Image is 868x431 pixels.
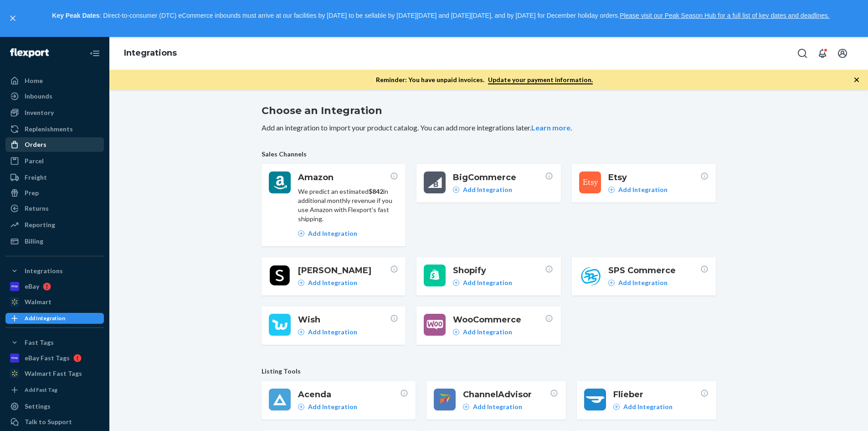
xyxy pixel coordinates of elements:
p: Add Integration [308,402,357,411]
div: eBay [25,282,39,291]
span: Acenda [298,389,400,400]
span: Sales Channels [262,150,716,159]
span: Shopify [453,265,545,276]
p: Add Integration [473,402,522,411]
div: Add Integration [25,314,65,322]
a: Add Integration [463,402,522,411]
p: Add Integration [618,185,668,194]
div: Billing [25,237,43,246]
button: Integrations [5,264,104,278]
a: Billing [5,234,104,249]
span: BigCommerce [453,171,545,183]
a: Reporting [5,218,104,232]
p: Add Integration [623,402,673,411]
h2: Choose an Integration [262,104,716,118]
a: Add Integration [453,185,512,194]
a: Inventory [5,105,104,120]
a: Add Integration [5,313,104,324]
a: eBay [5,279,104,294]
button: Learn more [531,123,570,133]
button: Open Search Box [793,44,812,62]
span: $ 842 [369,187,383,195]
p: We predict an estimated in additional monthly revenue if you use Amazon with Flexport's fast ship... [298,187,399,223]
div: Replenishments [25,125,73,134]
p: Add Integration [308,229,357,238]
span: WooCommerce [453,314,545,326]
ol: breadcrumbs [117,40,184,67]
span: Flieber [613,389,700,400]
a: Add Integration [298,402,357,411]
span: ChannelAdvisor [463,389,550,400]
p: Add Integration [308,327,357,337]
div: Talk to Support [25,417,72,426]
p: Add Integration [463,278,512,287]
a: Add Integration [608,185,668,194]
div: Settings [25,402,51,411]
div: eBay Fast Tags [25,353,70,363]
div: Returns [25,204,49,213]
span: [PERSON_NAME] [298,265,390,276]
a: eBay Fast Tags [5,351,104,365]
p: Add Integration [308,278,357,287]
span: SPS Commerce [608,265,700,276]
button: Open account menu [833,44,852,62]
div: Parcel [25,156,44,166]
p: Add an integration to import your product catalog. You can add more integrations later. . [262,123,716,133]
strong: Key Peak Dates [52,12,99,19]
span: Support [18,6,51,15]
div: Add Fast Tag [25,386,57,394]
div: Home [25,76,43,85]
button: Open notifications [813,44,832,62]
button: Close Navigation [86,44,104,62]
a: Inbounds [5,89,104,104]
div: Freight [25,173,47,182]
div: Inventory [25,108,54,117]
a: Add Integration [608,278,668,287]
p: Reminder: You have unpaid invoices. [376,75,593,84]
a: Orders [5,137,104,152]
div: Prep [25,188,39,197]
a: Settings [5,399,104,414]
a: Freight [5,170,104,185]
a: Add Integration [453,327,512,337]
p: Add Integration [463,185,512,194]
div: Walmart Fast Tags [25,369,82,378]
p: Add Integration [463,327,512,337]
a: Parcel [5,154,104,168]
a: Add Integration [298,327,357,337]
a: Add Integration [613,402,673,411]
a: Walmart Fast Tags [5,366,104,381]
div: Fast Tags [25,338,54,347]
div: Walmart [25,297,51,306]
p: : Direct-to-consumer (DTC) eCommerce inbounds must arrive at our facilities by [DATE] to be sella... [22,8,860,24]
a: Home [5,73,104,88]
img: Flexport logo [10,48,49,57]
a: Integrations [124,48,177,58]
span: Amazon [298,171,390,183]
p: Add Integration [618,278,668,287]
a: Please visit our Peak Season Hub for a full list of key dates and deadlines. [620,12,830,19]
div: Integrations [25,266,63,275]
span: Etsy [608,171,700,183]
a: Prep [5,186,104,200]
a: Add Integration [298,278,357,287]
a: Walmart [5,295,104,309]
button: Talk to Support [5,415,104,429]
a: Add Fast Tag [5,384,104,395]
div: Reporting [25,220,55,229]
div: Inbounds [25,92,52,101]
a: Update your payment information. [488,76,593,84]
span: Listing Tools [262,367,716,376]
a: Add Integration [298,229,357,238]
button: Fast Tags [5,335,104,350]
span: Wish [298,314,390,326]
div: Orders [25,140,46,149]
a: Replenishments [5,122,104,136]
a: Returns [5,201,104,216]
button: close, [8,14,17,23]
a: Add Integration [453,278,512,287]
